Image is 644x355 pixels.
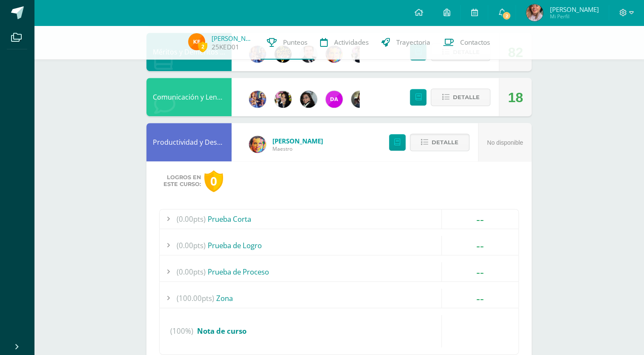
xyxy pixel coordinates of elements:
[432,135,458,150] span: Detalle
[170,315,193,347] span: (100%)
[300,91,317,108] img: 7bd163c6daa573cac875167af135d202.png
[160,236,518,255] div: Prueba de Logro
[351,91,368,108] img: f727c7009b8e908c37d274233f9e6ae1.png
[204,170,223,192] div: 0
[249,91,266,108] img: 3f4c0a665c62760dc8d25f6423ebedea.png
[249,136,266,153] img: 49d5a75e1ce6d2edc12003b83b1ef316.png
[146,78,232,116] div: Comunicación y Lenguaje L.3 (Inglés y Laboratorio)
[437,26,496,60] a: Contactos
[314,26,375,60] a: Actividades
[163,174,201,188] span: Logros en este curso:
[487,139,523,146] span: No disponible
[502,11,511,20] span: 2
[476,211,484,227] span: --
[460,38,490,47] span: Contactos
[410,134,469,151] button: Detalle
[260,26,314,60] a: Punteos
[177,289,214,308] span: (100.00pts)
[476,264,484,280] span: --
[476,238,484,253] span: --
[508,78,523,117] div: 18
[198,41,207,52] span: 2
[526,4,543,21] img: 34e3044dabca9442df56d2c89d696bde.png
[146,123,232,161] div: Productividad y Desarrollo
[431,89,490,106] button: Detalle
[275,91,292,108] img: 282f7266d1216b456af8b3d5ef4bcc50.png
[188,33,205,50] img: fb2acd05efef9a987bec2d7bad0dcce6.png
[326,91,343,108] img: 20293396c123fa1d0be50d4fd90c658f.png
[160,289,518,308] div: Zona
[177,262,206,281] span: (0.00pts)
[177,236,206,255] span: (0.00pts)
[283,38,307,47] span: Punteos
[375,26,437,60] a: Trayectoria
[272,145,323,152] span: Maestro
[550,5,598,14] span: [PERSON_NAME]
[476,290,484,306] span: --
[452,89,479,105] span: Detalle
[396,38,430,47] span: Trayectoria
[334,38,369,47] span: Actividades
[177,209,206,229] span: (0.00pts)
[550,13,598,20] span: Mi Perfil
[212,34,254,43] a: [PERSON_NAME] [PERSON_NAME]
[197,326,246,336] span: Nota de curso
[272,137,323,145] span: [PERSON_NAME]
[160,262,518,281] div: Prueba de Proceso
[160,209,518,229] div: Prueba Corta
[212,43,239,52] a: 25KED01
